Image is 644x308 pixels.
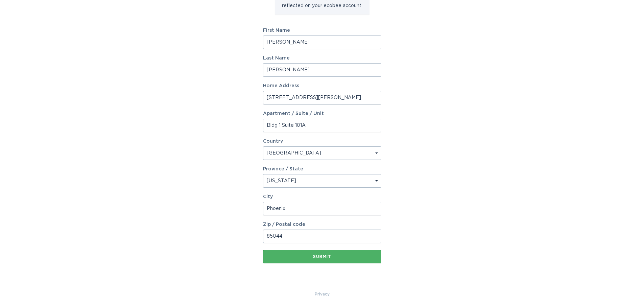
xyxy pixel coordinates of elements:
a: Privacy Policy & Terms of Use [315,290,330,298]
label: Last Name [263,56,381,61]
button: Submit [263,250,381,263]
label: Apartment / Suite / Unit [263,111,381,116]
label: First Name [263,28,381,33]
label: City [263,194,381,199]
label: Province / State [263,167,303,171]
label: Country [263,139,283,144]
label: Home Address [263,84,381,88]
div: Submit [266,255,378,259]
label: Zip / Postal code [263,222,381,227]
